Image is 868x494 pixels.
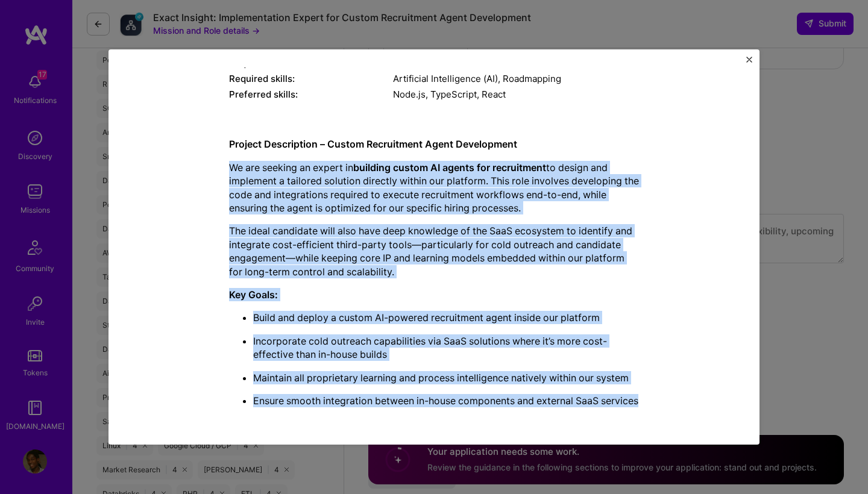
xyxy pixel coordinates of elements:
[253,394,639,407] p: Ensure smooth integration between in-house components and external SaaS services
[229,138,517,150] strong: Project Description – Custom Recruitment Agent Development
[253,311,639,324] p: Build and deploy a custom AI-powered recruitment agent inside our platform
[393,88,639,101] div: Node.js, TypeScript, React
[229,289,278,301] strong: Key Goals:
[253,371,639,384] p: Maintain all proprietary learning and process intelligence natively within our system
[229,88,393,101] div: Preferred skills:
[229,161,639,215] p: We are seeking an expert in to design and implement a tailored solution directly within our platf...
[746,57,752,69] button: Close
[393,72,639,85] div: Artificial Intelligence (AI), Roadmapping
[353,161,546,174] strong: building custom AI agents for recruitment
[229,224,639,278] p: The ideal candidate will also have deep knowledge of the SaaS ecosystem to identify and integrate...
[229,72,393,85] div: Required skills:
[253,334,639,361] p: Incorporate cold outreach capabilities via SaaS solutions where it’s more cost-effective than in-...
